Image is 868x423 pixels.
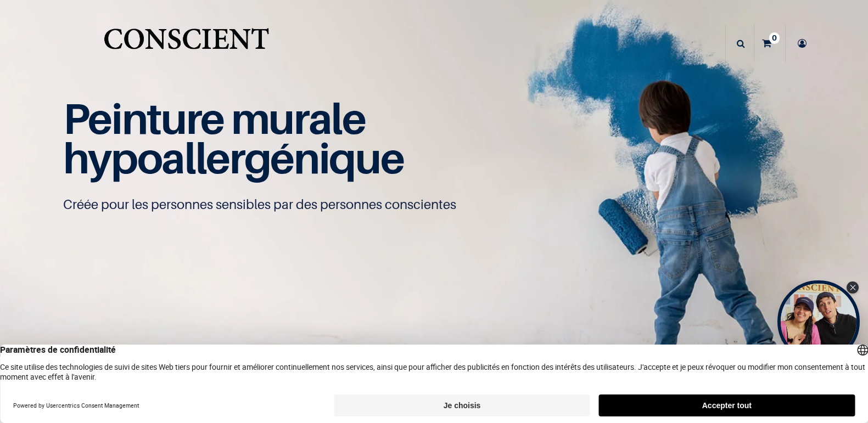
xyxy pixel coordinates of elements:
[63,132,404,183] span: hypoallergénique
[754,24,785,63] a: 0
[769,32,780,43] sup: 0
[847,281,859,294] div: Close Tolstoy widget
[777,280,860,363] div: Open Tolstoy widget
[102,22,271,65] img: Conscient
[777,280,860,363] div: Tolstoy bubble widget
[63,196,805,213] p: Créée pour les personnes sensibles par des personnes conscientes
[102,22,271,65] a: Logo of Conscient
[63,93,366,144] span: Peinture murale
[777,280,860,363] div: Open Tolstoy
